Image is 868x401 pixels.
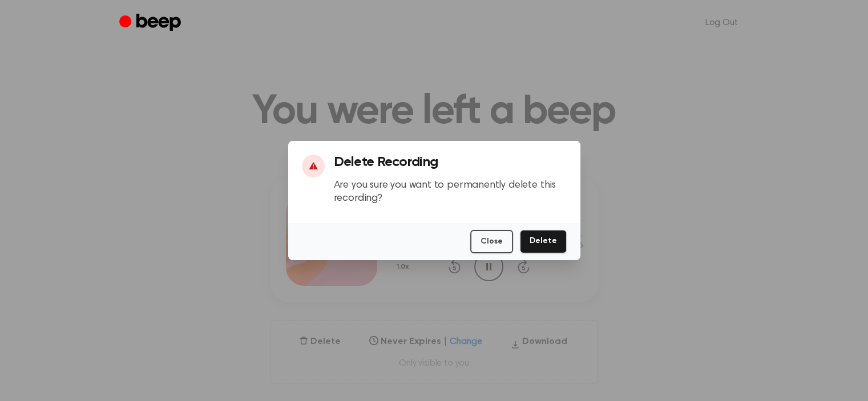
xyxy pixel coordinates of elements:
h3: Delete Recording [334,155,567,170]
a: Beep [119,12,184,34]
a: Log Out [694,9,749,37]
div: ⚠ [302,155,325,177]
button: Close [470,230,513,253]
p: Are you sure you want to permanently delete this recording? [334,179,567,205]
button: Delete [520,230,567,253]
